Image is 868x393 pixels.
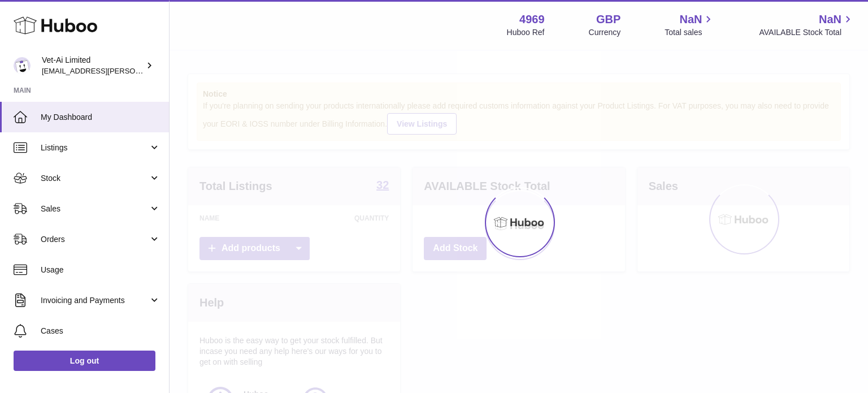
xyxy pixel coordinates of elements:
a: Log out [14,351,155,371]
span: Orders [41,234,149,245]
span: Usage [41,265,160,275]
div: Vet-Ai Limited [42,55,144,76]
img: abbey.fraser-roe@vet-ai.com [14,57,31,74]
span: My Dashboard [41,112,160,123]
a: NaN Total sales [665,12,715,38]
div: Huboo Ref [507,27,545,38]
span: Stock [41,173,149,184]
span: Sales [41,204,149,214]
span: Listings [41,142,149,153]
div: Currency [589,27,621,38]
span: AVAILABLE Stock Total [759,27,854,38]
span: NaN [819,12,841,27]
span: [EMAIL_ADDRESS][PERSON_NAME][DOMAIN_NAME] [42,66,227,75]
strong: GBP [596,12,620,27]
span: NaN [679,12,702,27]
span: Total sales [665,27,715,38]
strong: 4969 [519,12,545,27]
span: Cases [41,326,160,336]
span: Invoicing and Payments [41,295,149,306]
a: NaN AVAILABLE Stock Total [759,12,854,38]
